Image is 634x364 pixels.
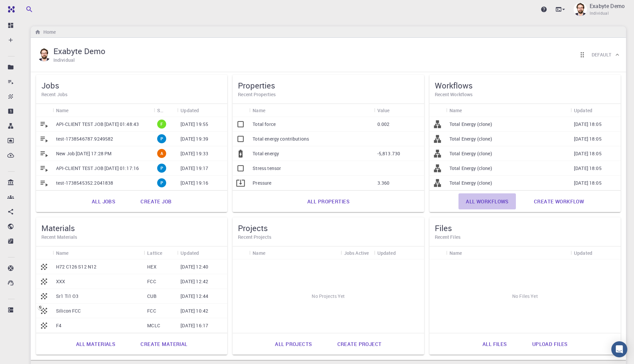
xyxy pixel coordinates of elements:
h6: Recent Files [435,233,615,241]
h6: Recent Materials [41,233,222,241]
p: [DATE] 12:40 [181,263,208,270]
p: Pressure [253,180,271,186]
h6: Recent Workflows [435,91,615,98]
p: Total Energy (clone) [449,165,492,172]
div: Name [249,104,374,117]
button: Sort [69,105,79,116]
div: pre-submission [157,134,166,143]
div: Name [449,246,462,259]
button: Sort [462,247,472,258]
button: Reorder cards [576,48,589,61]
button: Sort [163,105,174,116]
div: No Projects Yet [233,259,424,333]
h6: Individual [53,56,75,64]
p: [DATE] 18:05 [574,180,602,186]
a: Create project [330,336,389,352]
p: [DATE] 12:44 [181,293,208,300]
p: 3.360 [377,180,390,186]
div: Updated [571,246,621,259]
div: Name [56,246,69,259]
p: [DATE] 16:17 [181,322,208,329]
p: Total energy [253,150,279,157]
img: Exabyte Demo [37,48,51,61]
p: F4 [56,322,61,329]
a: Upload files [525,336,575,352]
p: [DATE] 12:42 [181,278,208,285]
p: API-CLIENT TEST JOB [DATE] 01:17:16 [56,165,139,172]
h6: Home [41,28,56,36]
a: All properties [300,193,357,209]
a: Create material [133,336,195,352]
p: [DATE] 19:33 [181,150,208,157]
div: Updated [574,246,592,259]
button: Sort [162,247,173,258]
h6: Recent Properties [238,91,418,98]
span: Support [14,5,38,11]
span: A [158,151,166,156]
p: New Job [DATE] 17:28 PM [56,150,111,157]
p: [DATE] 10:42 [181,308,208,314]
div: Icon [429,246,446,259]
div: Updated [377,246,396,259]
p: [DATE] 18:05 [574,121,602,128]
p: Total Energy (clone) [449,121,492,128]
button: Sort [592,105,603,116]
button: Sort [389,105,400,116]
button: Sort [462,105,472,116]
div: Name [253,246,265,259]
div: Value [374,104,424,117]
div: Open Intercom Messenger [611,341,627,357]
img: Exabyte Demo [574,3,587,16]
div: Exabyte DemoExabyte DemoIndividualReorder cardsDefault [31,38,626,72]
span: P [158,136,166,142]
button: Sort [199,105,210,116]
button: Sort [265,247,276,258]
p: [DATE] 19:16 [181,180,208,186]
div: Name [446,246,571,259]
span: F [158,121,166,127]
p: [DATE] 18:05 [574,136,602,142]
p: Sr1 Ti1 O3 [56,293,79,300]
h5: Workflows [435,80,615,91]
p: Stress tensor [253,165,281,172]
h5: Materials [41,223,222,233]
div: Name [56,104,69,117]
div: Updated [177,104,227,117]
div: Name [249,246,340,259]
div: Updated [181,246,199,259]
p: FCC [147,278,156,285]
nav: breadcrumb [33,28,57,36]
div: Name [446,104,571,117]
a: Create job [133,193,179,209]
div: Updated [574,104,592,117]
p: Total Energy (clone) [449,150,492,157]
p: MCLC [147,322,160,329]
h5: Exabyte Demo [53,46,105,56]
a: All materials [69,336,123,352]
button: Sort [396,247,406,258]
span: P [158,180,166,186]
h5: Properties [238,80,418,91]
a: All files [475,336,514,352]
p: Exabyte Demo [590,2,625,10]
p: Total energy contributions [253,136,309,142]
div: Updated [571,104,621,117]
p: Total Energy (clone) [449,136,492,142]
h6: Recent Projects [238,233,418,241]
div: Name [53,246,144,259]
div: Updated [374,246,424,259]
p: [DATE] 19:55 [181,121,208,128]
button: Sort [592,247,603,258]
div: Icon [36,104,53,117]
div: Icon [429,104,446,117]
p: test-1738545352.2041838 [56,180,113,186]
p: -5,813.730 [377,150,400,157]
p: Total Energy (clone) [449,180,492,186]
button: Sort [265,105,276,116]
div: active [157,149,166,158]
div: Exabyte DemoExabyte DemoIndividualReorder cardsDefault [31,72,626,360]
div: Value [377,104,390,117]
p: Silicon FCC [56,308,81,314]
div: Icon [36,246,53,259]
div: Updated [181,104,199,117]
